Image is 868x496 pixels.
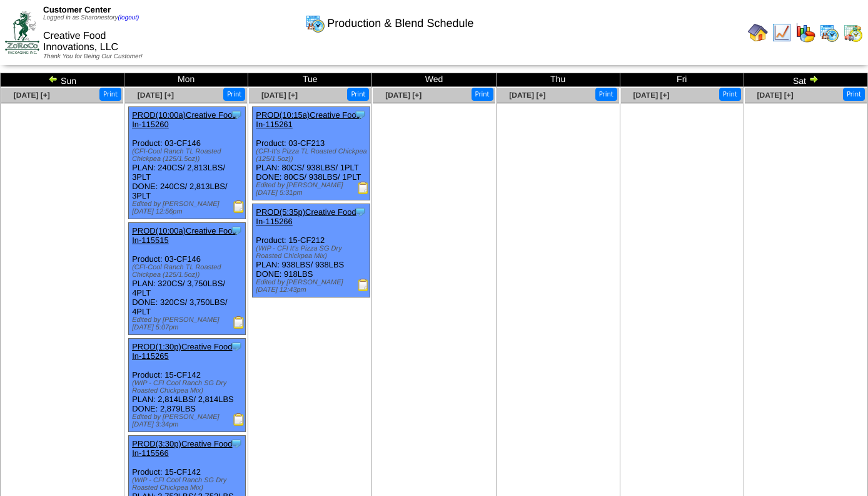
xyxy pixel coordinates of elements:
[132,439,232,458] a: PROD(3:30p)Creative Food In-115566
[385,91,421,100] a: [DATE] [+]
[43,53,143,60] span: Thank You for Being Our Customer!
[354,108,366,121] img: Tooltip
[719,88,741,101] button: Print
[132,342,232,361] a: PROD(1:30p)Creative Food In-115265
[5,11,39,53] img: ZoRoCo_Logo(Green%26Foil)%20jpg.webp
[620,73,744,87] td: Fri
[256,148,369,163] div: (CFI-It's Pizza TL Roasted Chickpea (125/1.5oz))
[253,107,370,200] div: Product: 03-CF213 PLAN: 80CS / 938LBS / 1PLT DONE: 80CS / 938LBS / 1PLT
[132,264,245,279] div: (CFI-Cool Ranch TL Roasted Chickpea (125/1.5oz))
[256,110,361,129] a: PROD(10:15a)Creative Food In-115261
[43,5,111,14] span: Customer Center
[357,182,370,194] img: Production Report
[809,74,819,84] img: arrowright.gif
[233,316,245,329] img: Production Report
[327,17,473,30] span: Production & Blend Schedule
[595,88,617,101] button: Print
[132,110,237,129] a: PROD(10:00a)Creative Food In-115260
[261,91,298,100] a: [DATE] [+]
[132,200,245,215] div: Edited by [PERSON_NAME] [DATE] 12:56pm
[1,73,124,87] td: Sun
[129,107,246,219] div: Product: 03-CF146 PLAN: 240CS / 2,813LBS / 3PLT DONE: 240CS / 2,813LBS / 3PLT
[230,437,243,450] img: Tooltip
[472,88,493,101] button: Print
[43,14,139,21] span: Logged in as Sharonestory
[633,91,669,100] a: [DATE] [+]
[496,73,620,87] td: Thu
[118,14,139,21] a: (logout)
[843,23,863,43] img: calendarinout.gif
[256,182,369,197] div: Edited by [PERSON_NAME] [DATE] 5:31pm
[230,224,243,237] img: Tooltip
[129,223,246,335] div: Product: 03-CF146 PLAN: 320CS / 3,750LBS / 4PLT DONE: 320CS / 3,750LBS / 4PLT
[256,245,369,260] div: (WIP - CFI It's Pizza SG Dry Roasted Chickpea Mix)
[124,73,248,87] td: Mon
[230,340,243,353] img: Tooltip
[129,339,246,432] div: Product: 15-CF142 PLAN: 2,814LBS / 2,814LBS DONE: 2,879LBS
[357,279,370,291] img: Production Report
[256,207,356,226] a: PROD(5:35p)Creative Food In-115266
[138,91,174,100] a: [DATE] [+]
[132,380,245,395] div: (WIP - CFI Cool Ranch SG Dry Roasted Chickpea Mix)
[819,23,839,43] img: calendarprod.gif
[372,73,496,87] td: Wed
[843,88,865,101] button: Print
[99,88,121,101] button: Print
[48,74,58,84] img: arrowleft.gif
[132,316,245,331] div: Edited by [PERSON_NAME] [DATE] 5:07pm
[305,13,325,33] img: calendarprod.gif
[233,200,245,213] img: Production Report
[509,91,545,100] a: [DATE] [+]
[132,477,245,492] div: (WIP - CFI Cool Ranch SG Dry Roasted Chickpea Mix)
[132,413,245,428] div: Edited by [PERSON_NAME] [DATE] 3:34pm
[748,23,768,43] img: home.gif
[757,91,794,100] a: [DATE] [+]
[253,204,370,297] div: Product: 15-CF212 PLAN: 938LBS / 938LBS DONE: 918LBS
[795,23,815,43] img: graph.gif
[43,31,118,53] span: Creative Food Innovations, LLC
[248,73,372,87] td: Tue
[223,88,245,101] button: Print
[347,88,369,101] button: Print
[132,148,245,163] div: (CFI-Cool Ranch TL Roasted Chickpea (125/1.5oz))
[772,23,792,43] img: line_graph.gif
[14,91,50,100] a: [DATE] [+]
[256,279,369,294] div: Edited by [PERSON_NAME] [DATE] 12:43pm
[230,108,243,121] img: Tooltip
[233,413,245,426] img: Production Report
[132,226,237,245] a: PROD(10:00a)Creative Food In-115515
[744,73,867,87] td: Sat
[354,205,366,218] img: Tooltip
